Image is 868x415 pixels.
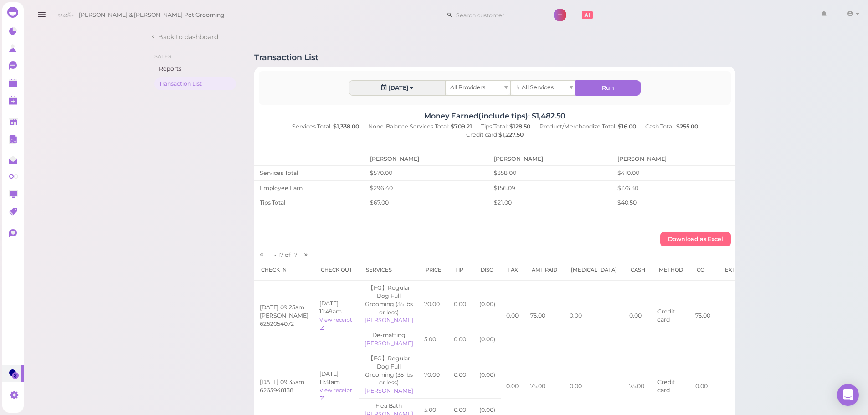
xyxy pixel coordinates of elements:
td: 0.00 [564,281,624,351]
td: $570.00 [365,165,488,180]
th: Method [652,259,690,281]
th: Check in [254,259,314,281]
span: 17 [292,251,297,258]
a: Transaction List [154,77,236,90]
div: [PERSON_NAME] [365,339,413,348]
button: Run [576,81,640,95]
th: [MEDICAL_DATA] [564,259,624,281]
td: 70.00 [419,351,448,398]
b: $16.00 [618,123,636,130]
td: $67.00 [365,195,488,210]
td: ( 0.00 ) [474,351,501,398]
th: Price [419,259,448,281]
th: Check out [314,259,359,281]
td: Tips Total [254,195,365,210]
td: Credit card [652,281,690,351]
div: [PERSON_NAME] [365,387,413,395]
th: [PERSON_NAME] [488,153,612,165]
td: ( 0.00 ) [474,281,501,328]
div: [DATE] 09:35am [260,378,308,386]
div: De-matting [365,331,413,339]
div: Cash Total: [641,123,703,131]
td: Employee Earn [254,180,365,195]
td: 5.00 [419,328,448,351]
div: Services Total: [288,123,364,131]
div: 6265948138 [260,386,308,395]
a: Reports [154,62,236,75]
td: [DATE] 11:49am [314,281,359,351]
td: $358.00 [488,165,612,180]
td: 0.00 [501,281,525,351]
td: 75.00 [525,281,564,351]
th: Tip [448,259,474,281]
th: Extra [718,259,750,281]
button: Download as Excel [660,232,731,246]
div: None-Balance Services Total: [364,123,477,131]
b: $1,227.50 [498,131,524,138]
li: Sales [154,53,236,60]
td: 70.00 [419,281,448,328]
td: $410.00 [612,165,735,180]
td: $21.00 [488,195,612,210]
th: CC [690,259,718,281]
div: Credit card [462,131,528,139]
th: Disc [474,259,501,281]
span: [PERSON_NAME] & [PERSON_NAME] Pet Grooming [79,2,225,28]
td: 0.00 [448,328,474,351]
span: 1 [271,251,274,258]
td: Services Total [254,165,365,180]
div: 【FG】Regular Dog Full Grooming (35 lbs or less) [365,354,413,387]
div: Flea Bath [365,402,413,410]
div: [PERSON_NAME] [365,316,413,324]
td: ( 0.00 ) [474,328,501,351]
a: View receipt [319,387,352,402]
th: [PERSON_NAME] [365,153,488,165]
div: Tips Total: [477,123,535,131]
td: $40.50 [612,195,735,210]
div: [PERSON_NAME] 6262054072 [260,312,308,328]
span: ↳ All Services [515,84,553,91]
th: Amt Paid [525,259,564,281]
div: 【FG】Regular Dog Full Grooming (35 lbs or less) [365,284,413,316]
span: All Providers [450,84,485,91]
a: View receipt [319,317,352,331]
a: Back to dashboard [150,32,218,41]
div: [DATE] 09:25am [260,303,308,312]
b: $709.21 [451,123,472,130]
input: Search customer [453,8,541,22]
th: Services [359,259,419,281]
th: Cash [624,259,652,281]
b: $128.50 [509,123,530,130]
td: $296.40 [365,180,488,195]
b: $255.00 [676,123,698,130]
span: - [274,251,277,258]
th: Tax [501,259,525,281]
b: $1,338.00 [333,123,359,130]
span: 17 [278,251,285,258]
td: 0.00 [624,281,652,351]
h1: Transaction List [254,53,318,62]
td: $156.09 [488,180,612,195]
h4: Money Earned(include tips): $1,482.50 [254,112,736,120]
td: 0.00 [448,281,474,328]
th: [PERSON_NAME] [612,153,735,165]
td: 0.00 [448,351,474,398]
td: 75.00 [690,281,718,351]
span: of [285,251,290,258]
button: [DATE] [349,81,445,95]
div: Product/Merchandize Total: [535,123,641,131]
div: Open Intercom Messenger [837,384,859,406]
td: $176.30 [612,180,735,195]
